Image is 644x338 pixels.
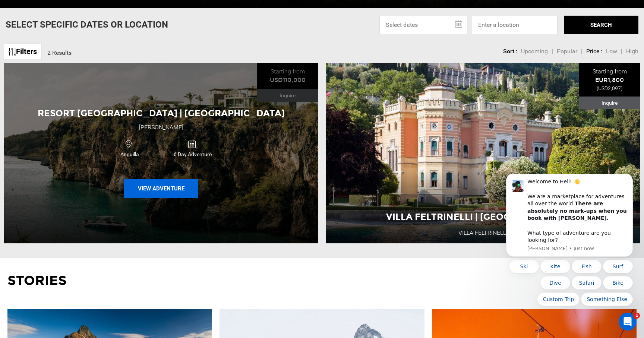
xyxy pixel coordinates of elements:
[634,313,640,319] span: 1
[619,313,637,331] iframe: Intercom live chat
[621,47,622,56] li: |
[32,71,132,78] p: Message from Carl, sent Just now
[161,151,224,158] span: 6 Day Adventure
[6,18,168,31] p: Select Specific Dates Or Location
[557,48,577,55] span: Popular
[503,47,517,56] li: Sort :
[11,86,138,132] div: Quick reply options
[495,174,644,310] iframe: Intercom notifications message
[7,271,637,290] p: Stories
[32,26,132,47] b: There are absolutely no mark-ups when you book with [PERSON_NAME].
[17,6,29,18] img: Profile image for Carl
[472,16,558,34] input: Enter a location
[108,86,138,99] button: Quick reply: Surf
[108,102,138,116] button: Quick reply: Bike
[38,108,285,119] span: Resort [GEOGRAPHIC_DATA] | [GEOGRAPHIC_DATA]
[564,16,638,34] button: SEARCH
[521,48,548,55] span: Upcoming
[552,47,553,56] li: |
[9,48,16,56] img: btn-icon.svg
[47,49,72,56] span: 2 Results
[32,4,132,70] div: Welcome to Heli! 👋 We are a marketplace for adventures all over the world. What type of adventure...
[98,151,161,158] span: Anguilla
[14,86,44,99] button: Quick reply: Ski
[379,16,467,34] input: Select dates
[42,119,85,132] button: Quick reply: Custom Trip
[606,48,617,55] span: Low
[124,179,198,198] button: View Adventure
[77,86,107,99] button: Quick reply: Fish
[45,86,75,99] button: Quick reply: Kite
[586,47,602,56] li: Price :
[581,47,583,56] li: |
[45,102,75,116] button: Quick reply: Dive
[4,44,42,60] a: Filters
[77,102,107,116] button: Quick reply: Safari
[32,4,132,70] div: Message content
[626,48,638,55] span: High
[86,119,138,132] button: Quick reply: Something Else
[139,123,183,132] div: [PERSON_NAME]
